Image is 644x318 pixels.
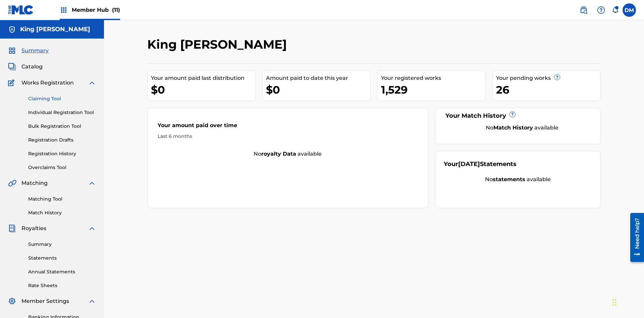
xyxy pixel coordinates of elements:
[610,286,644,318] iframe: Chat Widget
[496,74,600,82] div: Your pending works
[496,82,600,97] div: 26
[28,123,96,130] a: Bulk Registration Tool
[21,224,46,232] span: Royalties
[21,63,43,71] span: Catalog
[151,82,255,97] div: $0
[21,47,49,55] span: Summary
[493,124,533,131] strong: Match History
[28,282,96,289] a: Rate Sheets
[266,82,370,97] div: $0
[158,121,418,133] div: Your amount paid over time
[381,82,485,97] div: 1,529
[60,6,68,14] img: Top Rightsholders
[28,255,96,262] a: Statements
[158,133,418,140] div: Last 6 months
[148,150,428,158] div: No available
[21,179,48,187] span: Matching
[444,160,517,169] div: Your Statements
[21,297,69,305] span: Member Settings
[88,179,96,187] img: expand
[623,3,636,17] div: User Menu
[458,160,480,168] span: [DATE]
[147,37,290,52] h2: King [PERSON_NAME]
[8,63,16,71] img: Catalog
[594,3,608,17] div: Help
[88,79,96,87] img: expand
[510,112,515,117] span: ?
[112,7,120,13] span: (11)
[452,124,592,132] div: No available
[28,241,96,248] a: Summary
[28,150,96,157] a: Registration History
[554,74,560,80] span: ?
[20,25,90,33] h5: King McTesterson
[8,224,16,232] img: Royalties
[597,6,605,14] img: help
[28,137,96,144] a: Registration Drafts
[261,151,296,157] strong: royalty data
[8,79,17,87] img: Works Registration
[580,6,588,14] img: search
[8,63,43,71] a: CatalogCatalog
[28,164,96,171] a: Overclaims Tool
[28,196,96,203] a: Matching Tool
[88,224,96,232] img: expand
[625,210,644,265] iframe: Resource Center
[381,74,485,82] div: Your registered works
[493,176,525,182] strong: statements
[88,297,96,305] img: expand
[8,25,16,34] img: Accounts
[8,47,49,55] a: SummarySummary
[28,95,96,102] a: Claiming Tool
[28,268,96,275] a: Annual Statements
[8,47,16,55] img: Summary
[8,5,34,15] img: MLC Logo
[28,209,96,216] a: Match History
[151,74,255,82] div: Your amount paid last distribution
[28,109,96,116] a: Individual Registration Tool
[444,175,592,183] div: No available
[266,74,370,82] div: Amount paid to date this year
[21,79,74,87] span: Works Registration
[577,3,590,17] a: Public Search
[612,7,619,13] div: Notifications
[8,179,16,187] img: Matching
[612,293,616,313] div: Drag
[72,6,120,14] span: Member Hub
[444,111,592,120] div: Your Match History
[8,297,16,305] img: Member Settings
